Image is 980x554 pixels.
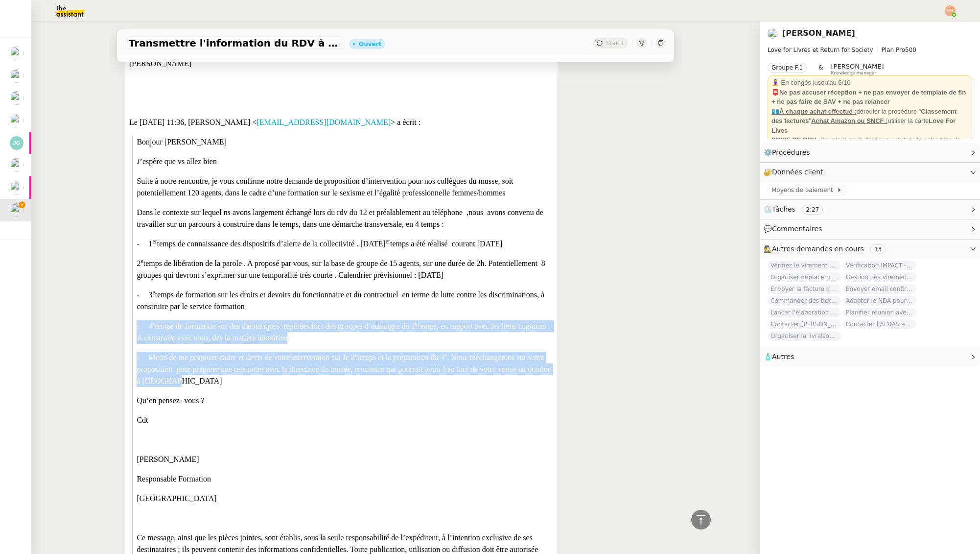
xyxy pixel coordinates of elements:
[760,347,980,366] div: 🧴Autres
[882,47,905,53] span: Plan Pro
[772,225,822,233] span: Commentaires
[137,395,553,407] p: Qu’en pensez- vous ?
[843,296,916,306] span: Adapter le NDA pour [PERSON_NAME]
[768,63,807,72] nz-tag: Groupe F.1
[771,117,956,134] strong: Love For Lives
[764,167,827,178] span: 🔐
[764,245,889,253] span: 🕵️
[843,284,916,294] span: Envoyer email confirmation Masterclass
[10,69,23,83] img: users%2FtFhOaBya8rNVU5KG7br7ns1BCvi2%2Favatar%2Faa8c47da-ee6c-4101-9e7d-730f2e64f978
[843,272,916,282] span: Gestion des virements de salaire mensuel - [DATE]
[772,148,810,156] span: Procédures
[831,63,884,75] app-user-label: Knowledge manager
[772,353,794,361] span: Autres
[843,319,916,329] span: Contacter l'AFDAS aujourd'hui pour contrat Zaineb
[137,352,553,387] p: - Merci de me proposer cadre et devis de votre intervention sur le 2 temps et la préparation du 4...
[764,205,831,213] span: ⏲️
[771,108,857,115] u: 💶À chaque achat effectué :
[768,319,841,329] span: Contacter [PERSON_NAME] pour sessions post-formation
[771,89,966,106] strong: 📮Ne pas accuser réception + ne pas envoyer de template de fin + ne pas faire de SAV + ne pas rela...
[764,147,815,158] span: ⚙️
[843,261,916,270] span: Vérification IMPACT - AEPC CONCORDE
[768,308,841,317] span: Lancer l'élaboration de la convention de formation
[129,117,554,128] p: Le [DATE] 11:36, [PERSON_NAME] < > a écrit :
[782,28,855,38] a: [PERSON_NAME]
[802,205,823,215] nz-tag: 2:27
[768,261,841,270] span: Vérifiez le virement de 10 K€
[386,238,390,245] sup: er
[10,136,23,150] img: svg
[772,168,823,176] span: Données client
[10,91,23,105] img: users%2FtFhOaBya8rNVU5KG7br7ns1BCvi2%2Favatar%2Faa8c47da-ee6c-4101-9e7d-730f2e64f978
[811,117,887,124] u: Achat Amazon ou SNCF :
[843,308,916,317] span: Planifier réunion avec [PERSON_NAME] le [DATE]
[137,175,553,199] p: Suite à notre rencontre, je vous confirme notre demande de proposition d’intervention pour nos co...
[764,353,794,361] span: 🧴
[137,454,553,465] p: [PERSON_NAME]
[416,320,418,327] sup: e
[772,245,864,253] span: Autres demandes en cours
[137,238,553,250] p: - 1 temps de connaissance des dispositifs d’alerte de la collectivité . [DATE] temps a été réalis...
[444,352,447,359] sup: e
[10,181,23,194] img: users%2F0v3yA2ZOZBYwPN7V38GNVTYjOQj1%2Favatar%2Fa58eb41e-cbb7-4128-9131-87038ae72dcb
[831,71,877,76] span: Knowledge manager
[137,414,553,426] p: Cdt
[137,258,553,281] p: 2 temps de libération de la parole . A proposé par vous, sur la base de groupe de 15 agents, sur ...
[129,59,191,68] span: [PERSON_NAME]
[771,135,968,173] div: Pour tout ajout d'événement dans le calendrier de [PERSON_NAME], inviter aux événements les deux ...
[152,238,157,245] sup: er
[257,118,391,126] a: [EMAIL_ADDRESS][DOMAIN_NAME]
[137,473,553,485] p: Responsable Formation
[764,225,826,233] span: 💬
[10,158,23,172] img: users%2FtFhOaBya8rNVU5KG7br7ns1BCvi2%2Favatar%2Faa8c47da-ee6c-4101-9e7d-730f2e64f978
[137,207,553,230] p: Dans le contexte sur lequel ns avons largement échangé lors du rdv du 12 et préalablement au télé...
[945,5,956,16] img: svg
[606,40,624,47] span: Statut
[768,272,841,282] span: Organiser déplacement à [GEOGRAPHIC_DATA]
[760,143,980,162] div: ⚙️Procédures
[768,284,841,294] span: Envoyer la facture de l'atelier
[137,493,553,505] p: [GEOGRAPHIC_DATA]
[818,63,823,75] span: &
[831,63,884,70] span: [PERSON_NAME]
[140,258,143,265] sup: e
[359,41,381,47] div: Ouvert
[129,38,341,48] span: Transmettre l'information du RDV à [PERSON_NAME]
[152,289,155,296] sup: e
[10,114,23,127] img: users%2FtFhOaBya8rNVU5KG7br7ns1BCvi2%2Favatar%2Faa8c47da-ee6c-4101-9e7d-730f2e64f978
[768,28,778,39] img: users%2FtFhOaBya8rNVU5KG7br7ns1BCvi2%2Favatar%2Faa8c47da-ee6c-4101-9e7d-730f2e64f978
[771,107,968,136] div: dérouler la procédure " " utiliser la carte
[768,47,873,53] span: Love for Livres et Return for Society
[768,331,841,341] span: Organiser la livraison à [GEOGRAPHIC_DATA]
[10,47,23,60] img: users%2F0v3yA2ZOZBYwPN7V38GNVTYjOQj1%2Favatar%2Fa58eb41e-cbb7-4128-9131-87038ae72dcb
[355,352,357,359] sup: e
[137,136,553,148] p: Bonjour [PERSON_NAME]
[10,203,23,217] img: users%2FtFhOaBya8rNVU5KG7br7ns1BCvi2%2Favatar%2Faa8c47da-ee6c-4101-9e7d-730f2e64f978
[772,205,795,213] span: Tâches
[137,289,553,313] p: - 3 temps de formation sur les droits et devoirs du fonctionnaire et du contractuel en terme de l...
[137,320,553,344] p: - 4 temps de formation sur des thématiques repérées lors des groupes d’échanges du 2 temps, en ra...
[771,78,968,88] div: 🧘‍♀️ En congés jusqu'au 6/10
[760,240,980,259] div: 🕵️Autres demandes en cours 13
[760,163,980,182] div: 🔐Données client
[137,156,553,168] p: J’espère que vs allez bien
[760,219,980,239] div: 💬Commentaires
[870,244,886,254] nz-tag: 13
[760,200,980,219] div: ⏲️Tâches 2:27
[905,47,916,53] span: 500
[771,185,837,195] span: Moyens de paiement
[771,136,820,144] u: PRISE DE RDV :
[152,320,155,327] sup: e
[768,296,841,306] span: Commander des tickets restaurants [GEOGRAPHIC_DATA] - [DATE]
